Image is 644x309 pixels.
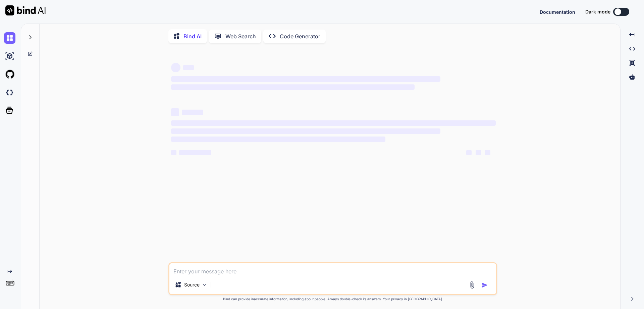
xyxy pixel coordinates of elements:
[184,281,200,288] p: Source
[4,50,15,62] img: ai-studio
[4,87,15,98] img: darkCloudIdeIcon
[202,282,207,288] img: Pick Models
[481,282,488,288] img: icon
[179,150,211,155] span: ‌
[225,32,256,40] p: Web Search
[585,8,610,15] span: Dark mode
[171,63,180,72] span: ‌
[171,120,496,126] span: ‌
[168,297,497,302] p: Bind can provide inaccurate information, including about people. Always double-check its answers....
[466,150,472,155] span: ‌
[171,137,385,142] span: ‌
[4,69,15,80] img: githubLight
[4,32,15,44] img: chat
[468,281,476,289] img: attachment
[182,110,203,115] span: ‌
[5,5,46,15] img: Bind AI
[171,108,179,116] span: ‌
[540,8,575,15] button: Documentation
[540,9,575,15] span: Documentation
[183,65,194,70] span: ‌
[171,76,440,82] span: ‌
[171,128,440,134] span: ‌
[476,150,481,155] span: ‌
[171,150,176,155] span: ‌
[171,84,415,90] span: ‌
[183,32,202,40] p: Bind AI
[485,150,490,155] span: ‌
[280,32,320,40] p: Code Generator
